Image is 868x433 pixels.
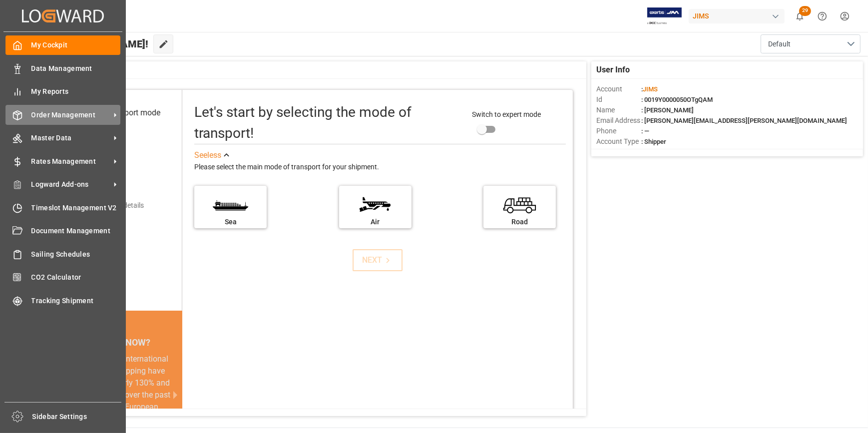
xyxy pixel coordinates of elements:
button: JIMS [689,6,789,25]
span: Default [768,39,791,49]
div: Let's start by selecting the mode of transport! [194,102,462,144]
button: open menu [761,34,861,53]
a: Timeslot Management V2 [5,198,120,217]
div: NEXT [363,254,393,266]
span: Timeslot Management V2 [31,203,121,213]
div: Please select the main mode of transport for your shipment. [194,161,566,173]
span: Account [596,84,641,94]
span: Document Management [31,226,121,236]
div: Select transport mode [83,107,160,119]
a: My Reports [5,82,120,101]
div: Road [488,217,551,227]
a: CO2 Calculator [5,268,120,287]
a: Tracking Shipment [5,291,120,310]
span: : [641,85,658,93]
span: Switch to expert mode [472,110,541,118]
span: Sailing Schedules [31,249,121,260]
div: Air [344,217,407,227]
span: Data Management [31,63,121,74]
span: Tracking Shipment [31,296,121,306]
span: Account Type [596,136,641,147]
span: : Shipper [641,138,666,145]
span: CO2 Calculator [31,272,121,283]
span: Master Data [31,133,110,143]
span: 29 [799,6,811,16]
span: Name [596,105,641,115]
span: Order Management [31,110,110,120]
button: Help Center [811,5,834,27]
img: Exertis%20JAM%20-%20Email%20Logo.jpg_1722504956.jpg [647,7,682,25]
span: Logward Add-ons [31,179,110,190]
button: NEXT [353,249,403,271]
span: Rates Management [31,156,110,167]
span: Id [596,94,641,105]
span: : [PERSON_NAME][EMAIL_ADDRESS][PERSON_NAME][DOMAIN_NAME] [641,117,847,124]
span: Sidebar Settings [32,412,122,422]
span: My Cockpit [31,40,121,50]
a: Sailing Schedules [5,244,120,264]
span: JIMS [643,85,658,93]
span: My Reports [31,86,121,97]
span: : [PERSON_NAME] [641,106,694,114]
a: Document Management [5,221,120,241]
button: show 29 new notifications [789,5,811,27]
span: : 0019Y0000050OTgQAM [641,96,713,103]
span: User Info [596,64,630,76]
span: : — [641,127,649,135]
span: Email Address [596,115,641,126]
div: JIMS [689,9,785,23]
div: See less [194,149,221,161]
div: Sea [199,217,262,227]
a: Data Management [5,58,120,78]
a: My Cockpit [5,35,120,55]
span: Phone [596,126,641,136]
